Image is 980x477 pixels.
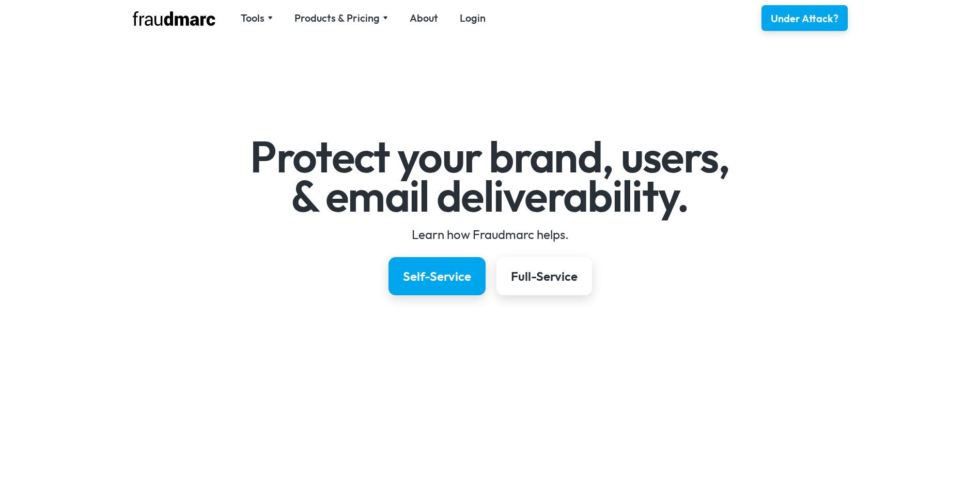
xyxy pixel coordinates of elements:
a: Login [460,11,486,25]
div: Tools [241,11,265,25]
div: Under Attack? [771,11,838,26]
div: Full-Service [511,268,578,284]
a: Under Attack? [761,5,848,31]
div: Tools [241,11,273,25]
a: About [410,11,438,25]
div: Self-Service [403,268,471,284]
a: Full-Service [496,257,592,295]
h1: Protect your brand, users, & email deliverability. [190,137,790,215]
a: Self-Service [388,257,486,295]
div: Products & Pricing [294,11,380,25]
div: Products & Pricing [294,11,388,25]
div: Learn how Fraudmarc helps. [190,226,790,243]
